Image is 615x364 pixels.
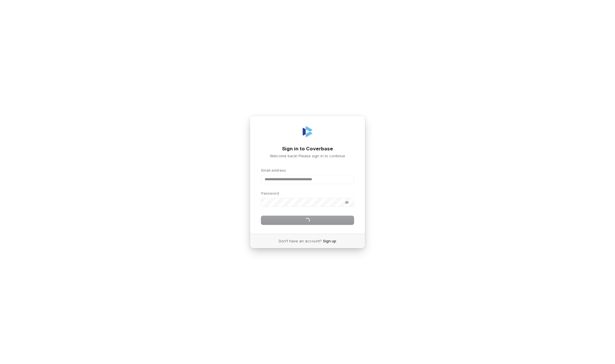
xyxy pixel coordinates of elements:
[301,125,314,139] img: Coverbase
[279,238,322,244] span: Don’t have an account?
[261,153,354,158] p: Welcome back! Please sign in to continue
[323,238,336,244] a: Sign up
[341,199,353,206] button: Show password
[261,145,354,152] h1: Sign in to Coverbase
